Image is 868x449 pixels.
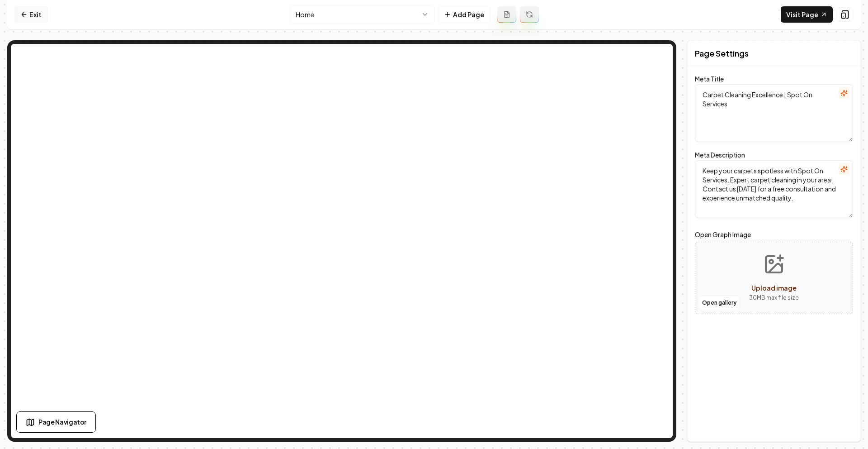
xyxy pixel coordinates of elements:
label: Open Graph Image [695,229,853,240]
button: Add Page [438,6,490,23]
p: 30 MB max file size [749,293,799,302]
button: Page Navigator [16,411,96,433]
button: Regenerate page [520,6,539,23]
span: Page Navigator [38,417,86,427]
button: Add admin page prompt [497,6,516,23]
label: Meta Title [695,75,724,83]
a: Visit Page [781,6,833,23]
label: Meta Description [695,151,745,159]
button: Open gallery [699,296,740,310]
a: Exit [14,6,47,23]
h2: Page Settings [695,47,749,60]
button: Upload image [742,246,806,310]
span: Upload image [751,284,797,292]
